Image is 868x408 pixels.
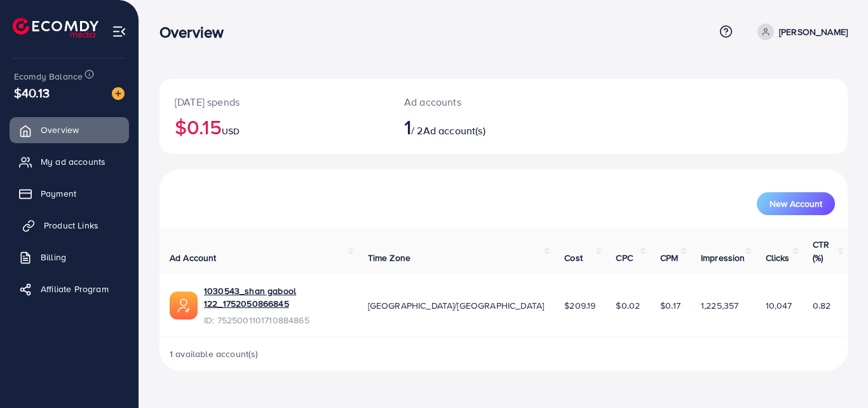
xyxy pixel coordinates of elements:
[222,125,240,137] span: USD
[813,299,831,312] span: 0.82
[41,155,105,168] span: My ad accounts
[660,299,681,312] span: $0.17
[170,251,217,264] span: Ad Account
[41,187,76,200] span: Payment
[10,181,129,206] a: Payment
[41,251,66,264] span: Billing
[112,87,125,100] img: image
[616,299,640,312] span: $0.02
[404,112,411,141] span: 1
[813,238,829,264] span: CTR (%)
[757,192,835,215] button: New Account
[404,94,546,109] p: Ad accounts
[204,314,348,327] span: ID: 7525001101710884865
[14,83,50,102] span: $40.13
[766,299,792,312] span: 10,047
[564,299,595,312] span: $209.19
[701,299,738,312] span: 1,225,357
[13,18,98,38] img: logo
[423,123,485,137] span: Ad account(s)
[766,251,790,264] span: Clicks
[10,149,129,174] a: My ad accounts
[770,199,822,208] span: New Account
[10,213,129,238] a: Product Links
[10,276,129,302] a: Affiliate Program
[779,24,848,39] p: [PERSON_NAME]
[44,219,98,232] span: Product Links
[175,115,374,139] h2: $0.15
[10,244,129,270] a: Billing
[404,115,546,139] h2: / 2
[752,24,848,40] a: [PERSON_NAME]
[701,251,745,264] span: Impression
[170,348,259,360] span: 1 available account(s)
[10,117,129,143] a: Overview
[368,299,545,312] span: [GEOGRAPHIC_DATA]/[GEOGRAPHIC_DATA]
[112,24,126,39] img: menu
[41,123,79,136] span: Overview
[159,23,234,41] h3: Overview
[660,251,678,264] span: CPM
[368,251,410,264] span: Time Zone
[41,283,109,295] span: Affiliate Program
[204,285,348,311] a: 1030543_shan gabool 122_1752050866845
[564,251,583,264] span: Cost
[175,94,374,109] p: [DATE] spends
[14,70,83,83] span: Ecomdy Balance
[616,251,632,264] span: CPC
[170,292,198,320] img: ic-ads-acc.e4c84228.svg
